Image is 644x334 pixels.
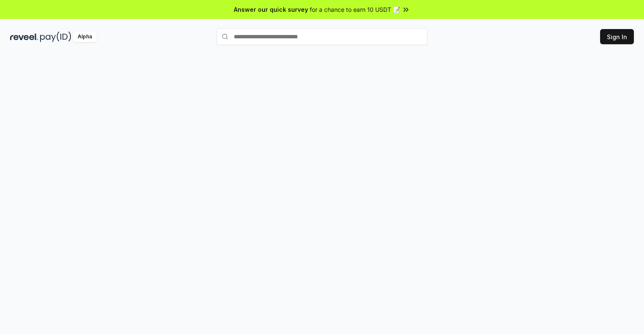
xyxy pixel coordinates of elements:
[310,5,400,14] span: for a chance to earn 10 USDT 📝
[10,32,38,42] img: reveel_dark
[234,5,308,14] span: Answer our quick survey
[73,32,97,42] div: Alpha
[600,29,634,44] button: Sign In
[40,32,71,42] img: pay_id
